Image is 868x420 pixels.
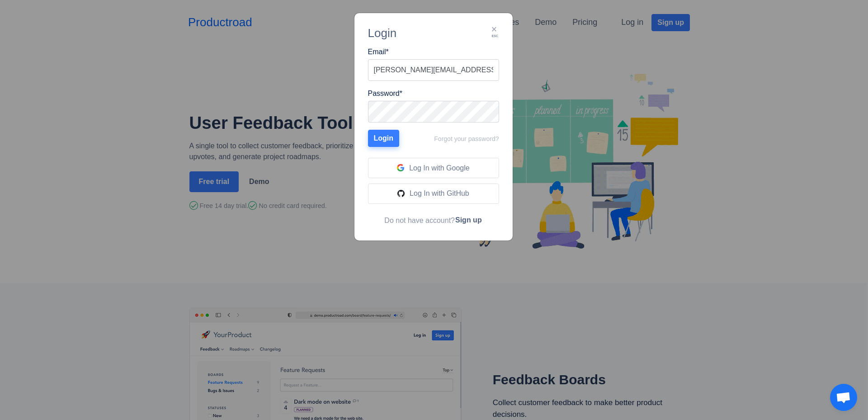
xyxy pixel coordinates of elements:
div: Login [368,24,499,42]
img: google_64.png [397,164,404,171]
div: Do not have account? [368,215,499,227]
label: Email [368,47,389,57]
input: Email [368,59,499,81]
span: Log In with GitHub [410,189,469,197]
img: github_64.png [397,190,405,197]
a: Forgot your password? [434,130,499,146]
label: Password [368,88,402,99]
a: Log In with Google [368,161,499,169]
span: Log In with Google [409,164,469,172]
a: Log In with GitHub [368,186,499,194]
div: esc [492,34,498,39]
button: Login [368,130,400,147]
div: Otvorený chat [830,384,857,411]
div: × [491,22,498,37]
button: Sign up [455,214,482,226]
